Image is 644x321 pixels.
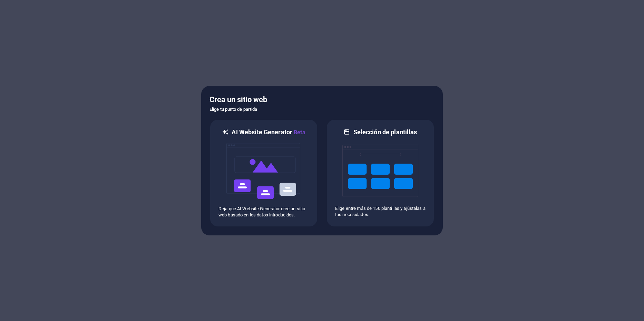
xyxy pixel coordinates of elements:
[292,129,305,136] span: Beta
[232,128,305,137] h6: AI Website Generator
[218,206,309,218] p: Deja que AI Website Generator cree un sitio web basado en los datos introducidos.
[226,137,302,206] img: ai
[335,205,426,218] p: Elige entre más de 150 plantillas y ajústalas a tus necesidades.
[209,119,318,227] div: AI Website GeneratorBetaaiDeja que AI Website Generator cree un sitio web basado en los datos int...
[326,119,435,227] div: Selección de plantillasElige entre más de 150 plantillas y ajústalas a tus necesidades.
[209,94,435,105] h5: Crea un sitio web
[209,105,435,114] h6: Elige tu punto de partida
[353,128,417,136] h6: Selección de plantillas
